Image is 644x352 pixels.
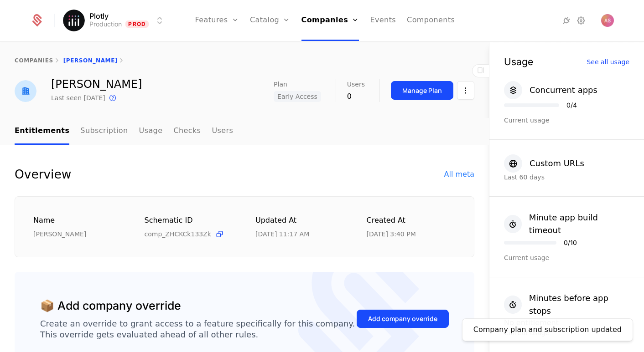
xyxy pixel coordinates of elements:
div: Minutes before app stops [529,292,629,317]
div: 0 / 10 [564,240,577,246]
span: Early Access [274,91,321,102]
div: 9/30/25, 11:17 AM [255,230,309,239]
div: Custom URLs [530,157,584,170]
div: Create an override to grant access to a feature specifically for this company. This override gets... [40,318,355,340]
div: Production [89,20,122,29]
div: Overview [15,167,71,182]
span: Users [347,81,365,87]
div: 📦 Add company override [40,297,181,315]
span: Plotly [89,12,109,20]
ul: Choose Sub Page [15,118,233,145]
img: Adam Schroeder [601,14,614,27]
a: Checks [173,118,201,145]
div: Usage [504,57,533,66]
img: Austin k [15,80,36,102]
a: Entitlements [15,118,69,145]
div: Current usage [504,116,629,125]
div: Concurrent apps [530,84,597,97]
button: Concurrent apps [504,81,597,99]
button: Custom URLs [504,154,584,173]
div: See all usage [587,59,629,65]
div: All meta [444,169,474,180]
div: [PERSON_NAME] [33,230,123,239]
a: companies [15,57,53,64]
a: Integrations [561,15,572,26]
div: 0 / 4 [566,102,577,108]
div: 0 [347,91,365,102]
div: 7/18/25, 3:40 PM [367,230,416,239]
button: Select environment [66,10,165,31]
a: Subscription [80,118,128,145]
span: Prod [125,20,149,28]
span: comp_ZHCKCk133Zk [145,230,211,239]
span: Plan [274,81,287,87]
div: Add company override [368,314,437,323]
div: Manage Plan [402,86,442,95]
a: Usage [139,118,163,145]
div: Company plan and subscription updated [473,324,622,335]
button: Open user button [601,14,614,27]
button: Select action [457,81,474,100]
div: Minute app build timeout [529,211,629,237]
nav: Main [15,118,474,145]
div: Created at [367,215,456,226]
div: Updated at [255,215,345,226]
button: Minutes before app stops [504,292,629,317]
div: Last 60 days [504,173,629,182]
div: Last seen [DATE] [51,93,105,102]
button: Manage Plan [391,81,453,100]
a: Users [212,118,233,145]
div: Schematic ID [145,215,234,226]
button: Add company override [357,310,449,328]
a: Settings [576,15,587,26]
img: Plotly [63,10,85,31]
div: Name [33,215,123,226]
div: [PERSON_NAME] [51,79,142,90]
button: Minute app build timeout [504,211,629,237]
div: Current usage [504,253,629,262]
